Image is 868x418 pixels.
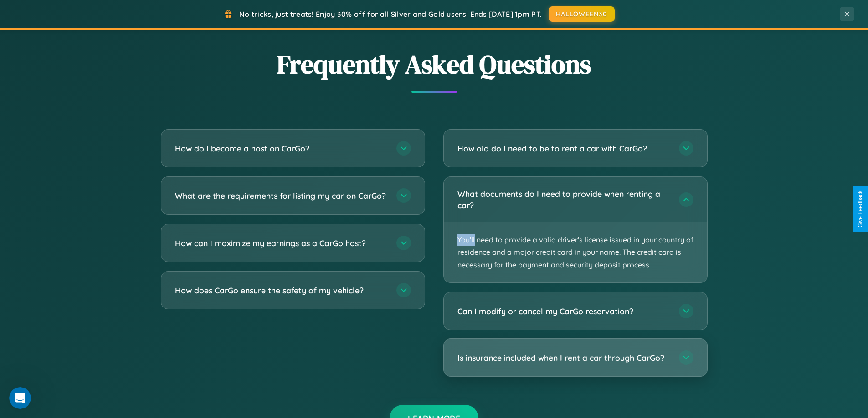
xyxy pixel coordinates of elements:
[175,143,387,154] h3: How do I become a host on CarGo?
[175,190,387,201] h3: What are the requirements for listing my car on CarGo?
[444,222,707,282] p: You'll need to provide a valid driver's license issued in your country of residence and a major c...
[549,6,615,22] button: HALLOWEEN30
[9,387,31,409] iframe: Intercom live chat
[457,143,670,154] h3: How old do I need to be to rent a car with CarGo?
[175,237,387,249] h3: How can I maximize my earnings as a CarGo host?
[175,285,387,296] h3: How does CarGo ensure the safety of my vehicle?
[457,188,670,211] h3: What documents do I need to provide when renting a car?
[239,10,542,19] span: No tricks, just treats! Enjoy 30% off for all Silver and Gold users! Ends [DATE] 1pm PT.
[457,352,670,363] h3: Is insurance included when I rent a car through CarGo?
[857,191,863,227] div: Give Feedback
[457,306,670,317] h3: Can I modify or cancel my CarGo reservation?
[161,47,708,82] h2: Frequently Asked Questions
